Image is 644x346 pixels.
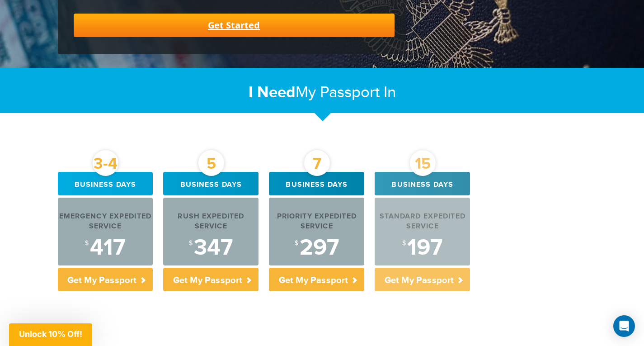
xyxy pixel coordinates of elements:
[375,268,470,291] p: Get My Passport
[613,315,635,337] div: Open Intercom Messenger
[163,237,259,259] div: 347
[85,240,89,247] sup: $
[410,150,436,176] div: 15
[163,172,259,195] div: Business days
[375,237,470,259] div: 197
[295,240,298,247] sup: $
[269,237,364,259] div: 297
[163,268,259,291] p: Get My Passport
[58,172,153,195] div: Business days
[163,212,259,232] div: Rush Expedited Service
[375,172,470,195] div: Business days
[269,212,364,232] div: Priority Expedited Service
[198,150,224,176] div: 5
[375,212,470,232] div: Standard Expedited Service
[189,240,193,247] sup: $
[58,268,153,291] p: Get My Passport
[163,172,259,291] a: 5 Business days Rush Expedited Service $347 Get My Passport
[304,150,330,176] div: 7
[269,268,364,291] p: Get My Passport
[58,172,153,291] a: 3-4 Business days Emergency Expedited Service $417 Get My Passport
[93,150,118,176] div: 3-4
[320,83,396,102] span: Passport In
[375,172,470,291] a: 15 Business days Standard Expedited Service $197 Get My Passport
[402,240,406,247] sup: $
[58,237,153,259] div: 417
[249,83,296,102] strong: I Need
[58,212,153,232] div: Emergency Expedited Service
[269,172,364,291] a: 7 Business days Priority Expedited Service $297 Get My Passport
[269,172,364,195] div: Business days
[9,323,92,346] div: Unlock 10% Off!
[74,14,395,37] a: Get Started
[19,329,82,339] span: Unlock 10% Off!
[58,83,587,102] h2: My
